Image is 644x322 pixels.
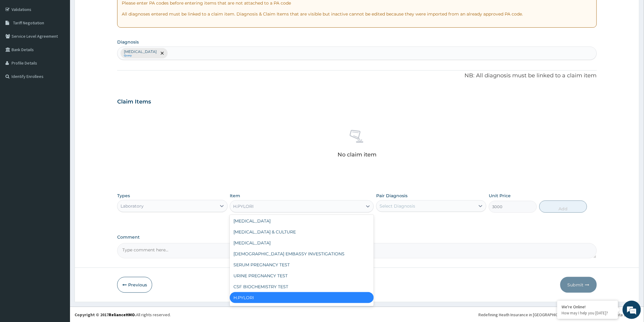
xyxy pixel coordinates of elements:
img: d_794563401_company_1708531726252_794563401 [11,30,25,46]
span: remove selection option [159,51,165,56]
a: RelianceHMO [109,312,135,317]
p: NB: All diagnosis must be linked to a claim item [117,72,597,80]
div: [DEMOGRAPHIC_DATA] EMBASSY INVESTIGATIONS [230,248,374,259]
p: All diagnoses entered must be linked to a claim item. Diagnosis & Claim Items that are visible bu... [122,11,592,17]
label: Unit Price [489,193,511,199]
div: SERUM PREGNANCY TEST [230,259,374,270]
div: Minimize live chat window [100,3,114,18]
div: Redefining Heath Insurance in [GEOGRAPHIC_DATA] using Telemedicine and Data Science! [478,312,639,318]
div: [MEDICAL_DATA] [230,215,374,226]
textarea: Type your message and hit 'Enter' [3,166,116,187]
div: Select Diagnosis [380,203,415,209]
p: [MEDICAL_DATA] [124,49,157,54]
span: We're online! [35,77,84,138]
label: Types [117,193,130,198]
div: We're Online! [562,304,614,310]
div: [MEDICAL_DATA][GEOGRAPHIC_DATA] [230,303,374,314]
label: Item [230,193,240,199]
label: Comment [117,235,597,240]
label: Pair Diagnosis [376,193,408,199]
div: [MEDICAL_DATA] & CULTURE [230,226,374,237]
div: Laboratory [121,203,144,209]
div: H.PYLORI [230,292,374,303]
p: No claim item [338,152,376,158]
span: Tariff Negotiation [13,20,44,26]
div: Chat with us now [32,34,102,42]
button: Add [539,201,587,213]
h3: Claim Items [117,99,151,105]
div: CSF BIOCHEMISTRY TEST [230,281,374,292]
label: Diagnosis [117,39,139,45]
p: How may I help you today? [562,310,614,316]
small: Query [124,54,157,57]
strong: Copyright © 2017 . [75,312,136,317]
div: URINE PREGNANCY TEST [230,270,374,281]
button: Previous [117,277,152,293]
div: H.PYLORI [233,203,254,209]
button: Submit [560,277,597,293]
div: [MEDICAL_DATA] [230,237,374,248]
